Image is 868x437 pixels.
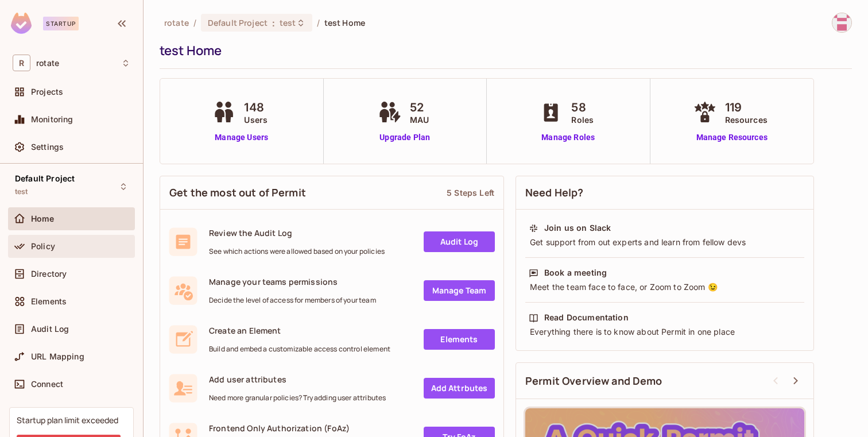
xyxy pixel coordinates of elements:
[17,415,118,426] div: Startup plan limit exceeded
[272,18,276,28] span: :
[31,352,84,361] span: URL Mapping
[691,132,773,144] a: Manage Resources
[31,115,73,124] span: Monitoring
[410,99,429,116] span: 52
[410,114,429,126] span: MAU
[544,267,607,279] div: Book a meeting
[209,247,385,256] span: See which actions were allowed based on your policies
[15,174,75,183] span: Default Project
[424,329,495,350] a: Elements
[15,187,28,196] span: test
[209,296,376,305] span: Decide the level of access for members of your team
[447,187,494,198] div: 5 Steps Left
[424,231,495,252] a: Audit Log
[36,59,59,68] span: Workspace: rotate
[160,42,846,59] div: test Home
[525,374,662,388] span: Permit Overview and Demo
[210,132,273,144] a: Manage Users
[209,374,386,385] span: Add user attributes
[725,99,768,116] span: 119
[31,380,63,389] span: Connect
[571,114,594,126] span: Roles
[244,114,268,126] span: Users
[11,13,32,34] img: SReyMgAAAABJRU5ErkJggg==
[571,99,594,116] span: 58
[424,280,495,301] a: Manage Team
[43,17,79,30] div: Startup
[31,214,55,223] span: Home
[208,17,268,28] span: Default Project
[529,237,801,248] div: Get support from out experts and learn from fellow devs
[31,324,69,334] span: Audit Log
[529,326,801,338] div: Everything there is to know about Permit in one place
[209,325,390,336] span: Create an Element
[31,297,67,306] span: Elements
[164,17,189,28] span: the active workspace
[280,17,296,28] span: test
[244,99,268,116] span: 148
[317,17,320,28] li: /
[537,132,599,144] a: Manage Roles
[725,114,768,126] span: Resources
[169,185,306,200] span: Get the most out of Permit
[324,17,365,28] span: test Home
[209,393,386,403] span: Need more granular policies? Try adding user attributes
[832,13,851,32] img: hafiz@letsrotate.com
[31,87,63,96] span: Projects
[209,345,390,354] span: Build and embed a customizable access control element
[209,227,385,238] span: Review the Audit Log
[544,222,611,234] div: Join us on Slack
[31,142,64,152] span: Settings
[424,378,495,399] a: Add Attrbutes
[31,269,67,279] span: Directory
[13,55,30,71] span: R
[209,276,376,287] span: Manage your teams permissions
[209,423,350,434] span: Frontend Only Authorization (FoAz)
[375,132,435,144] a: Upgrade Plan
[31,242,55,251] span: Policy
[193,17,196,28] li: /
[525,185,584,200] span: Need Help?
[529,281,801,293] div: Meet the team face to face, or Zoom to Zoom 😉
[544,312,629,323] div: Read Documentation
